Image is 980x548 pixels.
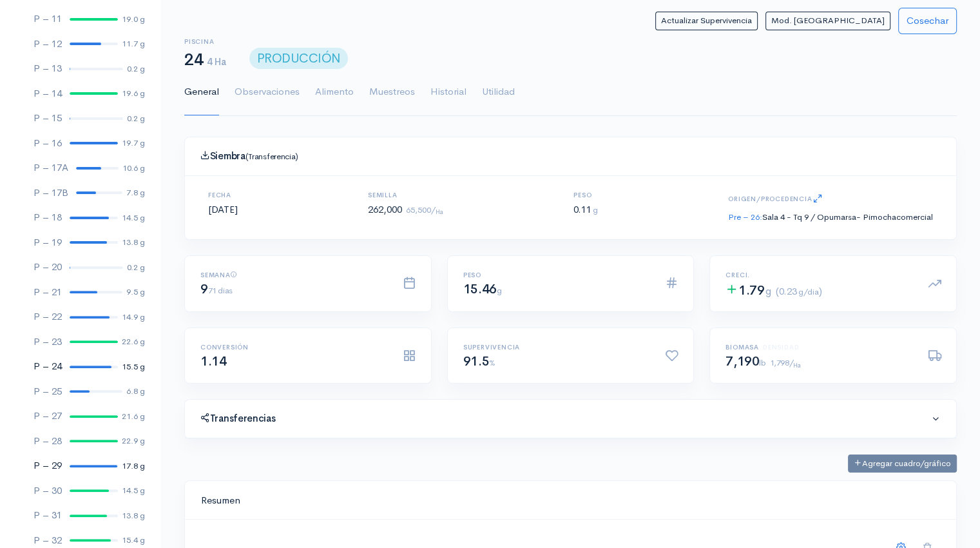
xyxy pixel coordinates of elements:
button: Mod. [GEOGRAPHIC_DATA] [765,12,890,30]
span: 9 [200,281,233,297]
div: 262,000 [352,191,459,224]
div: 15.5 g [122,360,145,373]
span: g [593,205,598,215]
small: g [765,284,772,298]
small: 65,500/ [406,204,443,215]
div: 9.5 g [126,286,145,298]
button: Cosechar [898,8,957,34]
span: 1.14 [200,353,226,369]
small: 1,798/ [770,357,801,368]
a: Utilidad [482,69,515,115]
div: 19.6 g [122,87,145,100]
div: 13.8 g [122,509,145,522]
div: 21.6 g [122,410,145,423]
div: 15.4 g [122,534,145,547]
div: P – 31 [34,508,62,523]
a: General [184,69,219,115]
small: % [489,357,495,368]
h6: Fecha [208,191,238,199]
span: 4 Ha [207,55,226,68]
sub: Ha [436,208,443,216]
div: 14.9 g [122,311,145,324]
div: P – 22 [34,309,62,324]
div: 6.8 g [126,385,145,398]
div: P – 20 [34,260,62,275]
sub: Ha [793,362,800,369]
h6: Piscina [184,38,226,45]
button: Agregar cuadro/gráfico [848,455,957,473]
span: 91.5 [463,353,495,369]
div: P – 18 [34,210,62,225]
a: Observaciones [235,69,300,115]
div: 11.7 g [122,37,145,50]
div: 13.8 g [122,236,145,249]
span: Densidad [763,343,799,351]
div: P – 17B [34,186,68,201]
h4: Transferencias [200,413,931,424]
div: P – 16 [34,136,62,151]
span: PRODUCCIÓN [249,48,349,69]
div: P – 29 [34,458,62,473]
div: P – 21 [34,285,62,300]
div: P – 17A [34,161,68,175]
div: 0.2 g [127,261,145,274]
div: 14.5 g [122,484,145,497]
a: Pre – 26: [728,211,762,222]
h4: Siembra [200,150,941,162]
div: P – 13 [34,61,62,76]
span: 1.79 [725,282,772,298]
div: P – 15 [34,111,62,126]
small: g/dia [798,287,819,297]
input: Titulo [200,487,941,514]
div: 10.6 g [122,162,145,175]
div: P – 14 [34,86,62,101]
div: P – 32 [34,533,62,548]
div: [DATE] [193,191,253,224]
small: lb [759,357,765,368]
h6: Creci. [725,271,912,279]
div: P – 24 [34,359,62,374]
span: Sala 4 - Tq 9 / Opumarsa- Pimochacomercial [762,211,933,222]
div: 17.8 g [122,460,145,473]
h1: 24 [184,51,226,70]
a: Muestreos [369,69,415,115]
div: P – 30 [34,484,62,498]
h6: Semilla [368,191,443,199]
a: Alimento [315,69,354,115]
div: P – 25 [34,384,62,399]
div: P – 23 [34,335,62,349]
div: 0.2 g [127,112,145,125]
span: 7,190 [725,353,765,369]
h6: Origen/Procedencia [728,191,933,208]
small: 71 dias [208,285,233,296]
div: 22.6 g [122,335,145,348]
div: P – 28 [34,434,62,449]
h6: Peso [573,191,598,199]
h6: Supervivencia [463,344,650,351]
button: Actualizar Supervivencia [655,12,758,30]
div: 19.0 g [122,13,145,26]
div: 22.9 g [122,435,145,447]
h6: Conversión [200,344,387,351]
span: Biomasa [725,343,759,351]
div: P – 19 [34,235,62,250]
div: 7.8 g [126,186,145,199]
h6: Peso [463,271,650,279]
div: P – 12 [34,37,62,52]
div: 14.5 g [122,211,145,224]
small: (Transferencia) [245,151,299,162]
div: P – 11 [34,12,62,26]
div: 0.2 g [127,63,145,75]
div: 0.11 [558,191,613,224]
h6: Semana [200,271,387,279]
span: 15.46 [463,281,502,297]
span: (0.23 ) [776,285,822,297]
div: P – 27 [34,409,62,424]
a: Historial [430,69,466,115]
div: 19.7 g [122,137,145,150]
small: g [497,285,502,296]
